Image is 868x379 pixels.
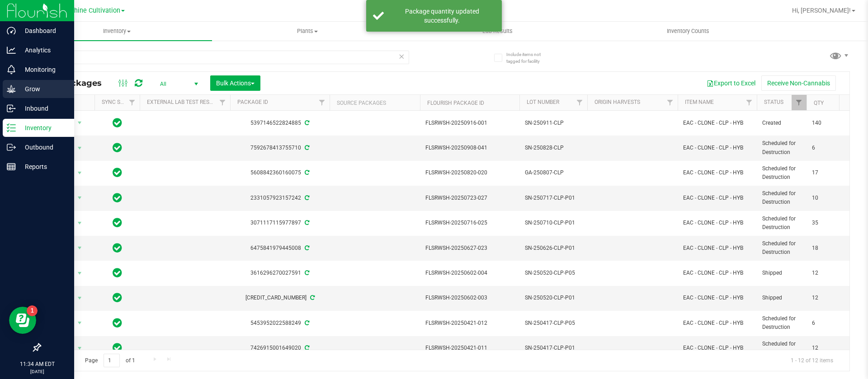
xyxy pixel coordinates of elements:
[229,219,331,227] div: 3071117115977897
[572,95,587,110] a: Filter
[762,269,801,277] span: Shipped
[16,45,70,56] p: Analytics
[812,119,846,127] span: 140
[212,27,402,35] span: Plants
[303,345,309,351] span: Sync from Compliance System
[792,7,851,14] span: Hi, [PERSON_NAME]!
[74,292,85,304] span: select
[16,122,70,133] p: Inventory
[594,99,640,105] a: Origin Harvests
[762,215,801,232] span: Scheduled for Destruction
[425,319,514,328] span: FLSRWSH-20250421-012
[216,80,255,87] span: Bulk Actions
[113,216,122,229] span: In Sync
[527,99,559,105] a: Lot Number
[210,75,260,91] button: Bulk Actions
[7,162,16,171] inline-svg: Reports
[783,354,840,367] span: 1 - 12 of 12 items
[125,95,140,110] a: Filter
[683,168,751,177] span: EAC - CLONE - CLP - HYB
[398,51,405,62] span: Clear
[16,103,70,114] p: Inbound
[427,100,484,106] a: Flourish Package ID
[683,319,751,328] span: EAC - CLONE - CLP - HYB
[425,244,514,253] span: FLSRWSH-20250627-023
[525,294,582,302] span: SN-250520-CLP-P01
[593,22,783,41] a: Inventory Counts
[525,119,582,127] span: SN-250911-CLP
[812,194,846,202] span: 10
[40,51,409,64] input: Search Package ID, Item Name, SKU, Lot or Part Number...
[229,119,331,127] div: 5397146522824885
[683,194,751,202] span: EAC - CLONE - CLP - HYB
[525,194,582,202] span: SN-250717-CLP-P01
[303,320,309,326] span: Sync from Compliance System
[229,194,331,202] div: 2331057923157242
[683,294,751,302] span: EAC - CLONE - CLP - HYB
[655,27,722,35] span: Inventory Counts
[7,46,16,55] inline-svg: Analytics
[742,95,757,110] a: Filter
[303,245,309,251] span: Sync from Compliance System
[16,161,70,172] p: Reports
[7,26,16,35] inline-svg: Dashboard
[792,95,807,110] a: Filter
[812,244,846,253] span: 18
[22,22,212,41] a: Inventory
[525,144,582,152] span: SN-250828-CLP
[113,342,122,354] span: In Sync
[113,166,122,179] span: In Sync
[303,195,309,201] span: Sync from Compliance System
[762,314,801,332] span: Scheduled for Destruction
[425,194,514,202] span: FLSRWSH-20250723-027
[147,99,218,105] a: External Lab Test Result
[525,244,582,253] span: SN-250626-CLP-P01
[74,217,85,229] span: select
[812,168,846,177] span: 17
[113,242,122,254] span: In Sync
[9,307,36,334] iframe: Resource center
[425,269,514,277] span: FLSRWSH-20250602-004
[303,270,309,276] span: Sync from Compliance System
[229,344,331,352] div: 7426915001649020
[506,51,552,65] span: Include items not tagged for facility
[525,319,582,328] span: SN-250417-CLP-P05
[814,100,824,106] a: Qty
[16,84,70,94] p: Grow
[237,99,268,105] a: Package ID
[764,99,783,105] a: Status
[215,95,230,110] a: Filter
[16,64,70,75] p: Monitoring
[22,27,212,35] span: Inventory
[762,239,801,257] span: Scheduled for Destruction
[812,344,846,352] span: 12
[683,219,751,227] span: EAC - CLONE - CLP - HYB
[60,7,120,14] span: Sunshine Cultivation
[113,317,122,329] span: In Sync
[74,142,85,154] span: select
[113,267,122,279] span: In Sync
[683,119,751,127] span: EAC - CLONE - CLP - HYB
[4,368,70,375] p: [DATE]
[315,95,330,110] a: Filter
[425,144,514,152] span: FLSRWSH-20250908-041
[812,269,846,277] span: 12
[104,354,120,368] input: 1
[425,294,514,302] span: FLSRWSH-20250602-003
[701,75,761,91] button: Export to Excel
[303,169,309,176] span: Sync from Compliance System
[425,219,514,227] span: FLSRWSH-20250716-025
[74,242,85,254] span: select
[812,144,846,152] span: 6
[74,117,85,129] span: select
[4,360,70,368] p: 11:34 AM EDT
[7,143,16,152] inline-svg: Outbound
[425,119,514,127] span: FLSRWSH-20250916-001
[762,189,801,206] span: Scheduled for Destruction
[212,22,402,41] a: Plants
[309,295,315,301] span: Sync from Compliance System
[683,144,751,152] span: EAC - CLONE - CLP - HYB
[425,344,514,352] span: FLSRWSH-20250421-011
[74,192,85,204] span: select
[525,168,582,177] span: GA-250807-CLP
